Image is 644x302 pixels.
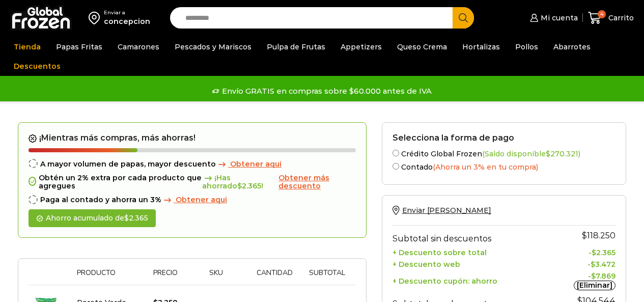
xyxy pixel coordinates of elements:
span: Carrito [606,13,634,23]
a: Queso Crema [392,37,452,57]
span: $ [592,248,596,257]
a: Obtener aqui [216,160,282,169]
a: Obtener aqui [161,196,227,204]
div: concepcion [104,16,150,26]
bdi: 118.250 [582,231,615,240]
h2: ¡Mientras más compras, más ahorras! [29,133,356,143]
span: Obtener aqui [176,195,227,204]
img: address-field-icon.svg [89,9,104,26]
bdi: 2.365 [237,181,261,190]
span: Enviar [PERSON_NAME] [402,206,491,215]
a: Appetizers [335,37,387,57]
span: $ [591,271,596,281]
th: Producto [72,269,145,285]
th: + Descuento cupón: ahorro [393,269,545,291]
a: Pescados y Mariscos [170,37,257,57]
span: (Ahorra un 3% en tu compra) [433,162,538,172]
a: Abarrotes [548,37,596,57]
div: Paga al contado y ahorra un 3% [29,196,356,204]
a: Pulpa de Frutas [262,37,330,57]
a: [Eliminar] [574,281,615,291]
div: Ahorro acumulado de [29,209,156,227]
span: $ [237,181,242,190]
td: - [545,258,615,269]
input: Contado(Ahorra un 3% en tu compra) [393,163,399,170]
label: Crédito Global Frozen [393,148,615,158]
th: + Descuento web [393,258,545,269]
bdi: 2.365 [124,213,148,223]
span: $ [124,213,129,223]
td: - [545,246,615,258]
th: Subtotal [303,269,350,285]
th: + Descuento sobre total [393,246,545,258]
button: Search button [453,7,474,29]
th: Precio [144,269,186,285]
a: Camarones [113,37,164,57]
a: Pollos [510,37,543,57]
a: Papas Fritas [51,37,107,57]
a: Enviar [PERSON_NAME] [393,206,491,215]
span: Obtener más descuento [278,173,329,191]
a: Hortalizas [457,37,505,57]
a: Obtener más descuento [278,174,356,191]
div: A mayor volumen de papas, mayor descuento [29,160,356,169]
div: Enviar a [104,9,150,16]
bdi: 270.321 [546,149,578,158]
label: Contado [393,161,615,172]
span: Obtener aqui [230,159,282,169]
a: Mi cuenta [527,8,577,28]
bdi: 2.365 [592,248,615,257]
span: $ [582,231,587,240]
span: 7.869 [591,271,615,281]
td: - [545,269,615,291]
h2: Selecciona la forma de pago [393,133,615,143]
span: 4 [598,10,606,18]
span: $ [546,149,550,158]
input: Crédito Global Frozen(Saldo disponible$270.321) [393,150,399,156]
span: (Saldo disponible ) [482,149,580,158]
span: ¡Has ahorrado ! [202,174,276,191]
th: Subtotal sin descuentos [393,226,545,246]
a: 4 Carrito [588,6,634,30]
a: Descuentos [9,57,66,76]
span: Mi cuenta [538,13,578,23]
span: $ [591,260,595,269]
th: Cantidad [246,269,303,285]
bdi: 3.472 [591,260,615,269]
th: Sku [186,269,246,285]
div: Obtén un 2% extra por cada producto que agregues [29,174,356,191]
a: Tienda [9,37,46,57]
